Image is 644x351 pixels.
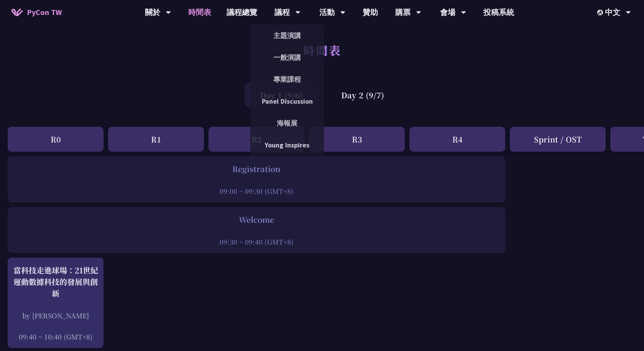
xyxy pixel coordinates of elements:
a: 海報展 [250,114,324,132]
div: R1 [108,127,204,152]
div: Sprint / OST [510,127,606,152]
div: Welcome [11,214,501,225]
a: 一般演講 [250,48,324,66]
div: by [PERSON_NAME] [11,311,100,320]
div: 09:30 ~ 09:40 (GMT+8) [11,237,501,247]
a: Young Inspires [250,136,324,154]
div: 09:00 ~ 09:30 (GMT+8) [11,186,501,196]
img: Home icon of PyCon TW 2025 [11,8,23,16]
div: Day 1 (9/6) [245,83,318,108]
span: PyCon TW [27,7,62,18]
div: Day 2 (9/7) [326,83,399,108]
div: R0 [8,127,103,152]
div: R3 [309,127,405,152]
a: 當科技走進球場：21世紀運動數據科技的發展與創新 by [PERSON_NAME] 09:40 ~ 10:40 (GMT+8) [11,265,100,341]
div: R4 [409,127,505,152]
div: 當科技走進球場：21世紀運動數據科技的發展與創新 [11,265,100,299]
div: R2 [209,127,304,152]
a: 專業課程 [250,70,324,88]
a: 主題演講 [250,26,324,45]
div: Registration [11,163,501,175]
div: 09:40 ~ 10:40 (GMT+8) [11,332,100,341]
a: PyCon TW [4,3,69,22]
a: Panel Discussion [250,92,324,110]
img: Locale Icon [597,10,605,15]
